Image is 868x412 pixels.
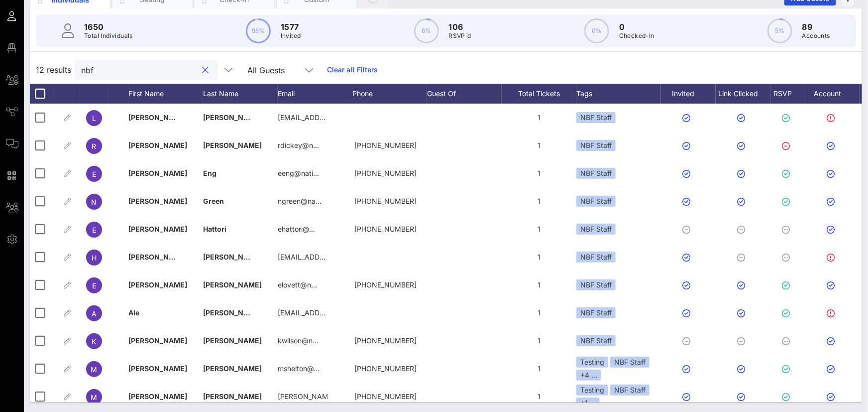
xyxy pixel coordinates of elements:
span: R [92,142,97,150]
div: 1 [502,187,576,215]
p: 106 [449,21,471,33]
div: NBF Staff [576,168,616,179]
div: NBF Staff [576,112,616,123]
div: NBF Staff [576,196,616,207]
p: RSVP`d [449,31,471,41]
span: +15134047489 [354,141,417,149]
a: Clear all Filters [327,64,378,75]
p: Checked-In [619,31,654,41]
div: NBF Staff [576,279,616,290]
div: Account [805,84,860,104]
div: 1 [502,159,576,187]
span: [EMAIL_ADDRESS][DOMAIN_NAME] [278,113,398,122]
span: A [92,309,97,318]
span: E [92,281,96,290]
div: Tags [576,84,661,104]
span: H [92,254,97,262]
div: First Name [128,84,203,104]
div: 1 [502,243,576,271]
span: Eng [203,169,217,177]
div: Phone [352,84,427,104]
p: [PERSON_NAME].m… [278,383,327,411]
div: Testing [576,385,608,396]
div: NBF Staff [576,307,616,318]
span: Hattori [203,225,226,233]
div: NBF Staff [576,140,616,151]
div: Total Tickets [502,84,576,104]
span: E [92,170,96,178]
div: NBF Staff [610,385,650,396]
div: All Guests [247,66,285,75]
span: +13107731004 [354,392,417,401]
span: [PERSON_NAME] [128,169,187,177]
span: E [92,226,96,234]
span: L [92,114,96,123]
div: 1 [502,383,576,411]
span: [PERSON_NAME] [128,113,187,122]
span: [PERSON_NAME] [203,392,262,401]
span: [PERSON_NAME] [128,336,187,345]
p: rdickey@n… [278,132,319,159]
span: [PERSON_NAME] [203,253,262,261]
p: 0 [619,21,654,33]
div: Invited [661,84,716,104]
p: 1650 [84,21,133,33]
div: 1 [502,104,576,132]
p: ehattori@… [278,215,315,243]
div: Email [278,84,352,104]
span: [EMAIL_ADDRESS][DOMAIN_NAME] [278,308,398,317]
div: RSVP [770,84,805,104]
span: [PERSON_NAME] [203,308,262,317]
span: [PERSON_NAME] [128,364,187,373]
span: +13107731004 [354,364,417,373]
div: Last Name [203,84,278,104]
p: elovett@n… [278,271,317,299]
p: Invited [281,31,301,41]
span: [PERSON_NAME] [203,280,262,289]
p: ngreen@na… [278,187,322,215]
span: Green [203,197,224,205]
div: NBF Staff [576,252,616,263]
div: All Guests [241,60,321,80]
div: NBF Staff [576,224,616,235]
span: [PERSON_NAME] [128,392,187,401]
span: N [92,198,97,206]
span: [PERSON_NAME] [128,225,187,233]
p: eeng@nati… [278,159,319,187]
p: kwilson@n… [278,327,319,355]
span: +13145830582 [354,280,417,289]
span: K [92,337,97,346]
span: [PERSON_NAME] [203,141,262,149]
span: [PERSON_NAME] [203,364,262,373]
span: [PERSON_NAME] [128,253,187,261]
div: NBF Staff [610,357,650,368]
span: [PERSON_NAME] [128,197,187,205]
div: Link Clicked [716,84,770,104]
div: Guest Of [427,84,502,104]
div: +1 ... [576,398,600,409]
div: +4 ... [576,370,601,381]
span: [PERSON_NAME] [203,336,262,345]
div: 1 [502,299,576,327]
span: [PERSON_NAME] [203,113,262,122]
div: 1 [502,355,576,383]
span: 12 results [36,64,71,76]
p: 1577 [281,21,301,33]
div: 1 [502,327,576,355]
div: 1 [502,215,576,243]
div: NBF Staff [576,335,616,346]
span: +16467626311 [354,336,417,345]
div: 1 [502,271,576,299]
div: 1 [502,132,576,159]
button: clear icon [203,65,209,75]
span: M [91,393,98,402]
span: +19096416180 [354,169,417,177]
span: +18056303998 [354,197,417,205]
span: M [91,365,98,374]
p: mshelton@… [278,355,320,383]
span: [PERSON_NAME] [128,280,187,289]
div: Testing [576,357,608,368]
span: [PERSON_NAME] [128,141,187,149]
span: +16319422569 [354,225,417,233]
p: Total Individuals [84,31,133,41]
